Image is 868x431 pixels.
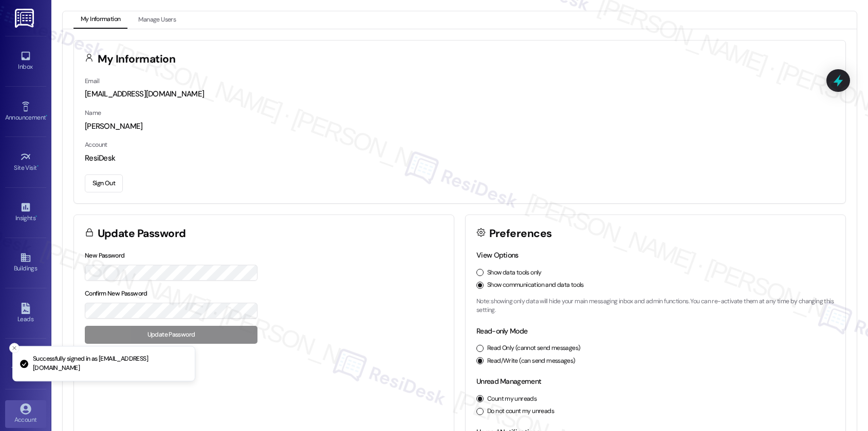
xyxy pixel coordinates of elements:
[489,228,552,239] h3: Preferences
[487,357,576,366] label: Read/Write (can send messages)
[5,199,46,226] a: Insights •
[5,300,46,327] a: Leads
[85,174,123,192] button: Sign Out
[85,121,835,132] div: [PERSON_NAME]
[487,407,554,416] label: Do not count my unreads
[37,163,39,170] span: •
[98,228,186,239] h3: Update Password
[476,377,541,386] label: Unread Management
[35,213,37,220] span: •
[85,251,125,260] label: New Password
[487,281,584,290] label: Show communication and data tools
[73,11,127,29] button: My Information
[46,112,47,120] span: •
[487,395,537,404] label: Count my unreads
[85,89,835,100] div: [EMAIL_ADDRESS][DOMAIN_NAME]
[15,9,36,28] img: ResiDesk Logo
[85,109,101,117] label: Name
[85,77,99,85] label: Email
[5,400,46,428] a: Account
[33,355,187,373] p: Successfully signed in as [EMAIL_ADDRESS][DOMAIN_NAME]
[5,249,46,277] a: Buildings
[131,11,183,29] button: Manage Users
[5,350,46,378] a: Templates •
[487,268,542,278] label: Show data tools only
[9,343,20,353] button: Close toast
[5,47,46,75] a: Inbox
[85,141,107,149] label: Account
[5,148,46,176] a: Site Visit •
[98,54,176,65] h3: My Information
[85,153,835,164] div: ResiDesk
[476,297,835,315] p: Note: showing only data will hide your main messaging inbox and admin functions. You can re-activ...
[85,289,147,298] label: Confirm New Password
[476,250,519,260] label: View Options
[487,344,580,353] label: Read Only (cannot send messages)
[476,326,527,336] label: Read-only Mode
